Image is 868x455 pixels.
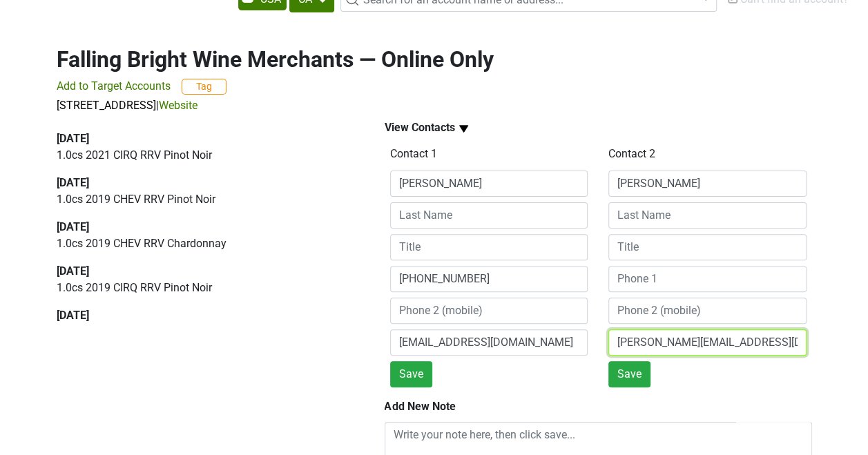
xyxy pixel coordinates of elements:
[57,280,353,296] p: 1.0 cs 2019 CIRQ RRV Pinot Noir
[608,171,807,197] input: First Name
[57,147,353,164] p: 1.0 cs 2021 CIRQ RRV Pinot Noir
[57,46,812,72] h2: Falling Bright Wine Merchants — Online Only
[390,146,437,162] label: Contact 1
[385,400,456,413] b: Add New Note
[57,191,353,208] p: 1.0 cs 2019 CHEV RRV Pinot Noir
[390,171,588,197] input: First Name
[57,263,353,280] div: [DATE]
[390,266,588,292] input: Phone 1
[390,234,588,260] input: Title
[608,146,655,162] label: Contact 2
[385,121,455,134] b: View Contacts
[390,298,588,324] input: Phone 2 (mobile)
[159,99,197,112] a: Website
[390,361,432,387] button: Save
[608,202,807,229] input: Last Name
[608,266,807,292] input: Phone 1
[57,99,156,112] a: [STREET_ADDRESS]
[608,234,807,260] input: Title
[57,97,812,114] p: |
[57,219,353,235] div: [DATE]
[608,329,807,356] input: Email
[57,175,353,191] div: [DATE]
[57,130,353,147] div: [DATE]
[57,235,353,252] p: 1.0 cs 2019 CHEV RRV Chardonnay
[57,79,171,93] span: Add to Target Accounts
[455,120,472,137] img: arrow_down.svg
[608,361,650,387] button: Save
[182,79,226,95] button: Tag
[57,307,353,324] div: [DATE]
[390,202,588,229] input: Last Name
[390,329,588,356] input: Email
[608,298,807,324] input: Phone 2 (mobile)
